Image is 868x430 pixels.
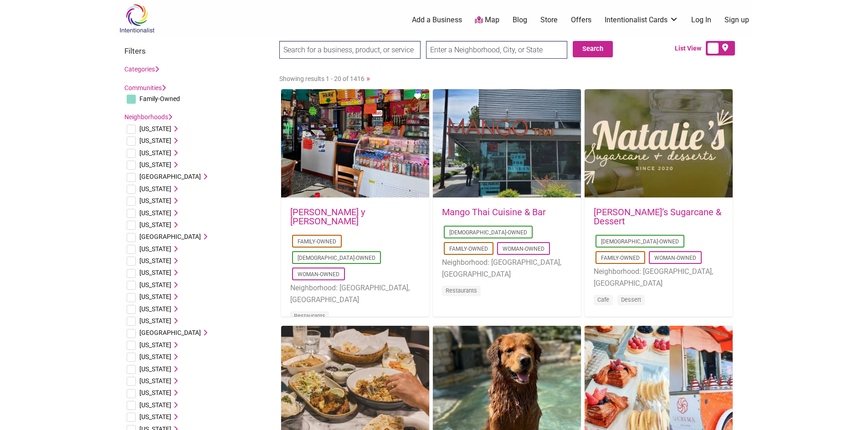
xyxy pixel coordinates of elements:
a: Restaurants [446,287,477,294]
span: [US_STATE] [139,365,171,373]
span: [US_STATE] [139,353,171,360]
a: [DEMOGRAPHIC_DATA]-Owned [449,229,527,236]
span: [US_STATE] [139,305,171,313]
input: Search for a business, product, or service [279,41,421,59]
img: Intentionalist [115,4,159,33]
a: Mango Thai Cuisine & Bar [442,207,546,218]
a: Dessert [621,296,641,303]
li: Neighborhood: [GEOGRAPHIC_DATA], [GEOGRAPHIC_DATA] [594,266,724,289]
span: [GEOGRAPHIC_DATA] [139,173,201,180]
span: List View [675,44,706,53]
a: [DEMOGRAPHIC_DATA]-Owned [298,255,375,261]
a: Restaurants [294,313,325,319]
a: Family-Owned [601,255,640,261]
span: [US_STATE] [139,197,171,204]
a: Store [540,15,558,25]
a: Blog [513,15,527,25]
span: [US_STATE] [139,269,171,276]
span: [US_STATE] [139,377,171,384]
li: Neighborhood: [GEOGRAPHIC_DATA], [GEOGRAPHIC_DATA] [290,282,420,305]
span: Family-Owned [139,95,180,102]
span: [US_STATE] [139,221,171,228]
a: [PERSON_NAME] y [PERSON_NAME] [290,207,365,227]
span: [US_STATE] [139,401,171,409]
h3: Filters [124,46,270,56]
span: [US_STATE] [139,185,171,192]
a: Woman-Owned [298,271,339,278]
a: Neighborhoods [124,113,172,121]
span: [GEOGRAPHIC_DATA] [139,233,201,240]
span: [US_STATE] [139,281,171,288]
span: [US_STATE] [139,209,171,217]
span: [US_STATE] [139,317,171,324]
a: Communities [124,84,166,91]
a: Woman-Owned [503,246,544,252]
a: Intentionalist Cards [605,15,678,25]
button: Search [573,41,613,57]
a: Woman-Owned [654,255,696,261]
a: Sign up [724,15,749,25]
a: Family-Owned [449,246,488,252]
a: Offers [571,15,591,25]
span: [US_STATE] [139,341,171,349]
a: » [366,74,370,83]
a: Family-Owned [298,238,336,245]
a: Categories [124,66,159,73]
span: [US_STATE] [139,293,171,300]
span: [US_STATE] [139,125,171,132]
a: Log In [691,15,711,25]
a: Add a Business [412,15,462,25]
span: [GEOGRAPHIC_DATA] [139,329,201,336]
a: Cafe [597,296,609,303]
a: [DEMOGRAPHIC_DATA]-Owned [601,238,679,245]
span: [US_STATE] [139,161,171,168]
span: [US_STATE] [139,413,171,420]
span: [US_STATE] [139,245,171,253]
a: Map [475,15,499,25]
span: [US_STATE] [139,137,171,144]
span: [US_STATE] [139,389,171,396]
span: [US_STATE] [139,149,171,157]
li: Neighborhood: [GEOGRAPHIC_DATA], [GEOGRAPHIC_DATA] [442,257,572,280]
span: [US_STATE] [139,257,171,264]
a: [PERSON_NAME]’s Sugarcane & Dessert [594,207,721,227]
span: Showing results 1 - 20 of 1416 [279,75,365,82]
input: Enter a Neighborhood, City, or State [426,41,567,59]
